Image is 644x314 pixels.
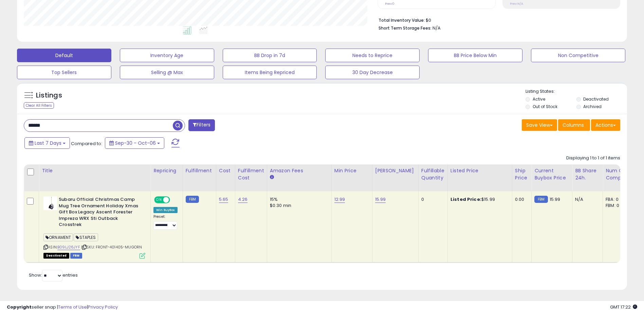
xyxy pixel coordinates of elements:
[81,244,142,250] span: | SKU: FRONT-401405-MUGORN
[270,203,326,209] div: $0.30 min
[120,66,214,79] button: Selling @ Max
[583,96,609,102] label: Deactivated
[563,122,584,128] span: Columns
[153,207,178,213] div: Win BuyBox
[522,119,557,131] button: Save View
[153,167,180,174] div: Repricing
[169,197,180,203] span: OFF
[610,304,637,310] span: 2025-10-14 17:22 GMT
[510,2,523,6] small: Prev: N/A
[534,167,569,181] div: Current Buybox Price
[43,233,73,241] span: ORNAMENT
[558,119,590,131] button: Columns
[385,2,394,6] small: Prev: 0
[515,167,529,181] div: Ship Price
[35,140,61,146] span: Last 7 Days
[450,196,507,203] div: $15.99
[36,91,62,100] h5: Listings
[334,167,369,174] div: Min Price
[421,167,445,181] div: Fulfillable Quantity
[17,49,111,62] button: Default
[575,167,600,181] div: BB Share 24h.
[591,119,620,131] button: Actions
[606,203,628,209] div: FBM: 0
[270,167,329,174] div: Amazon Fees
[270,196,326,203] div: 15%
[7,304,118,311] div: seller snap | |
[223,49,317,62] button: BB Drop in 7d
[120,49,214,62] button: Inventory Age
[606,167,630,181] div: Num of Comp.
[270,174,274,180] small: Amazon Fees.
[7,304,32,310] strong: Copyright
[57,244,80,250] a: B09LJ26JYF
[188,119,215,131] button: Filters
[24,137,70,149] button: Last 7 Days
[428,49,522,62] button: BB Price Below Min
[526,88,627,95] p: Listing States:
[219,167,232,174] div: Cost
[379,17,425,23] b: Total Inventory Value:
[334,196,345,203] a: 12.99
[42,167,148,174] div: Title
[433,25,441,31] span: N/A
[534,196,548,203] small: FBM
[566,155,620,161] div: Displaying 1 to 1 of 1 items
[43,196,145,258] div: ASIN:
[533,104,557,109] label: Out of Stock
[533,96,545,102] label: Active
[88,304,118,310] a: Privacy Policy
[575,196,597,203] div: N/A
[71,140,102,147] span: Compared to:
[375,167,416,174] div: [PERSON_NAME]
[379,16,615,24] li: $0
[606,196,628,203] div: FBA: 0
[59,196,141,230] b: Subaru Official Christmas Camp Mug Tree Ornament Holiday Xmas Gift Box Legacy Ascent Forester Imp...
[70,253,82,259] span: FBM
[223,66,317,79] button: Items Being Repriced
[186,196,199,203] small: FBM
[550,196,560,203] span: 15.99
[115,140,156,146] span: Sep-30 - Oct-06
[153,214,178,230] div: Preset:
[219,196,228,203] a: 5.65
[29,272,78,278] span: Show: entries
[531,49,625,62] button: Non Competitive
[74,233,98,241] span: STAPLES
[325,49,420,62] button: Needs to Reprice
[105,137,164,149] button: Sep-30 - Oct-06
[58,304,87,310] a: Terms of Use
[325,66,420,79] button: 30 Day Decrease
[43,196,57,210] img: 31yEzLyX+WL._SL40_.jpg
[186,167,213,174] div: Fulfillment
[43,253,69,259] span: All listings that are unavailable for purchase on Amazon for any reason other than out-of-stock
[375,196,386,203] a: 15.99
[421,196,442,203] div: 0
[450,196,481,203] b: Listed Price:
[238,196,248,203] a: 4.26
[17,66,111,79] button: Top Sellers
[450,167,509,174] div: Listed Price
[515,196,526,203] div: 0.00
[238,167,264,181] div: Fulfillment Cost
[24,102,54,109] div: Clear All Filters
[379,25,431,31] b: Short Term Storage Fees:
[583,104,602,109] label: Archived
[155,197,163,203] span: ON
